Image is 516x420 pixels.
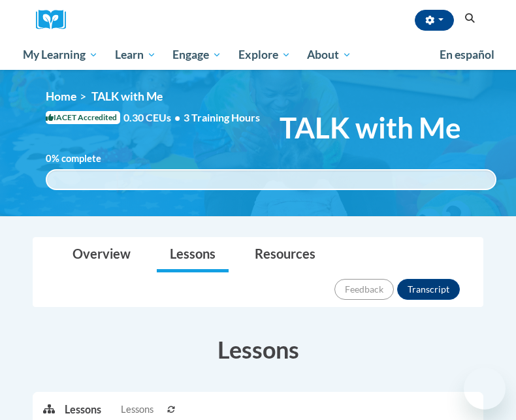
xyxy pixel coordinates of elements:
[397,279,460,300] button: Transcript
[46,111,120,124] span: IACET Accredited
[464,368,506,410] iframe: Button to launch messaging window
[121,402,153,417] span: Lessons
[46,152,121,166] label: % complete
[106,40,165,70] a: Learn
[14,40,106,70] a: My Learning
[65,402,101,417] p: Lessons
[13,40,503,70] div: Main menu
[460,10,480,26] button: Search
[157,238,229,272] a: Lessons
[46,153,52,164] span: 0
[184,111,260,123] span: 3 Training Hours
[280,110,461,145] span: TALK with Me
[164,40,230,70] a: Engage
[123,110,184,125] span: 0.30 CEUs
[23,47,98,63] span: My Learning
[33,333,483,366] h3: Lessons
[59,238,144,272] a: Overview
[91,89,163,103] span: TALK with Me
[36,10,75,30] img: Logo brand
[174,111,180,123] span: •
[46,89,76,103] a: Home
[36,10,75,30] a: Cox Campus
[334,279,394,300] button: Feedback
[172,47,221,63] span: Engage
[464,14,476,24] i: 
[230,40,299,70] a: Explore
[415,10,454,31] button: Account Settings
[307,47,351,63] span: About
[440,48,494,61] span: En español
[299,40,361,70] a: About
[238,47,291,63] span: Explore
[242,238,329,272] a: Resources
[431,41,503,69] a: En español
[115,47,156,63] span: Learn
